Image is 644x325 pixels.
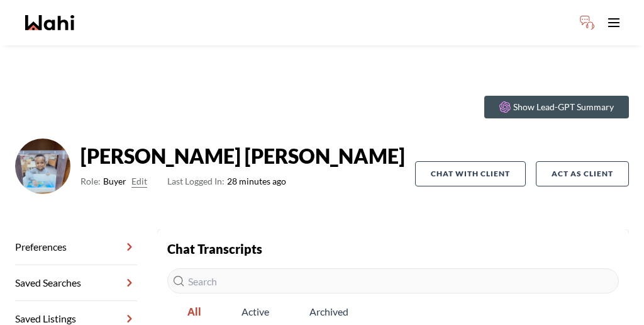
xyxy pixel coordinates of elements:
[221,299,289,325] span: Active
[167,174,286,189] span: 28 minutes ago
[415,161,526,186] button: Chat with client
[513,101,614,113] p: Show Lead-GPT Summary
[536,161,629,186] button: Act as Client
[167,268,619,294] input: Search
[601,10,626,35] button: Toggle open navigation menu
[484,96,629,118] button: Show Lead-GPT Summary
[131,174,147,189] button: Edit
[25,15,74,30] a: Wahi homepage
[15,139,70,194] img: ACg8ocJYcFiGaFnFh2nupadFDXqOBjKIJW8hXOAxlTLh0x9UugKM_SDqcg=s96-c
[167,176,225,186] span: Last Logged In:
[80,144,405,169] strong: [PERSON_NAME] [PERSON_NAME]
[167,299,221,325] span: All
[15,265,137,301] a: Saved Searches
[103,174,126,189] span: Buyer
[167,241,262,256] strong: Chat Transcripts
[289,299,369,325] span: Archived
[15,229,137,265] a: Preferences
[80,174,101,189] span: Role:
